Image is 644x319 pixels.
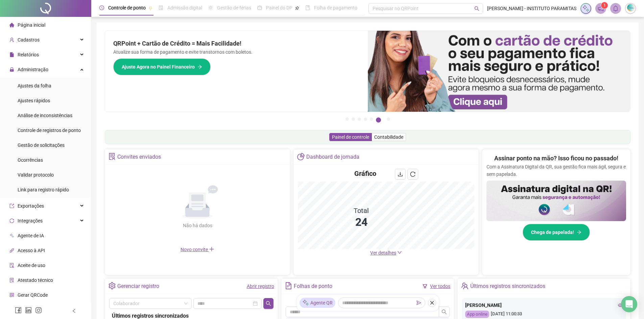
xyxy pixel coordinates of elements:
[603,3,606,8] span: 1
[18,248,45,253] span: Acesso à API
[523,224,590,241] button: Chega de papelada!
[9,37,14,42] span: user-add
[9,218,14,223] span: sync
[423,284,427,289] span: filter
[9,67,14,72] span: lock
[442,309,447,315] span: search
[18,203,44,209] span: Exportações
[109,153,116,160] span: solution
[486,181,626,221] img: banner%2F02c71560-61a6-44d4-94b9-c8ab97240462.png
[364,117,367,121] button: 4
[370,250,396,256] span: Ver detalhes
[209,246,214,252] span: plus
[410,171,415,177] span: reload
[257,5,262,10] span: dashboard
[9,248,14,253] span: api
[18,113,72,118] span: Análise de inconsistências
[9,204,14,208] span: export
[470,281,545,292] div: Últimos registros sincronizados
[387,117,390,121] button: 7
[531,229,574,236] span: Chega de papelada!
[302,299,309,307] img: sparkle-icon.fc2bf0ac1784a2077858766a79e2daf3.svg
[266,301,271,306] span: search
[354,169,376,178] h4: Gráfico
[297,153,304,160] span: pie-chart
[358,117,361,121] button: 3
[117,281,159,292] div: Gerenciar registro
[166,222,229,229] div: Não há dados
[486,163,626,178] p: Com a Assinatura Digital da QR, sua gestão fica mais ágil, segura e sem papelada.
[108,5,146,10] span: Controle de ponto
[266,5,292,10] span: Painel do DP
[582,5,590,12] img: sparkle-icon.fc2bf0ac1784a2077858766a79e2daf3.svg
[618,303,623,308] span: eye
[122,63,195,71] span: Ajuste Agora no Painel Financeiro
[18,128,81,133] span: Controle de registros de ponto
[285,282,292,289] span: file-text
[18,233,44,238] span: Agente de IA
[9,23,14,27] span: home
[167,5,202,10] span: Admissão digital
[370,117,373,121] button: 5
[416,300,421,305] span: send
[294,281,332,292] div: Folhas de ponto
[430,284,450,289] a: Ver todos
[208,5,213,10] span: sun
[345,117,349,121] button: 1
[35,307,42,314] span: instagram
[18,187,69,192] span: Link para registro rápido
[18,263,45,268] span: Aceite de uso
[18,83,51,88] span: Ajustes da folha
[18,37,40,43] span: Cadastros
[18,157,43,163] span: Ocorrências
[25,307,32,314] span: linkedin
[18,22,45,28] span: Página inicial
[598,5,604,11] span: notification
[295,6,299,10] span: pushpin
[18,172,54,178] span: Validar protocolo
[305,5,310,10] span: book
[109,282,116,289] span: setting
[465,311,489,318] div: App online
[18,98,50,103] span: Ajustes rápidos
[99,5,104,10] span: clock-circle
[306,151,359,163] div: Dashboard de jornada
[625,3,636,14] img: 6375
[18,52,39,57] span: Relatórios
[487,5,576,12] span: [PERSON_NAME] - INSTITUTO PARAMITAS
[352,117,355,121] button: 2
[613,5,619,11] span: bell
[370,250,402,256] a: Ver detalhes down
[18,218,43,223] span: Integrações
[18,67,48,72] span: Administração
[397,250,402,255] span: down
[465,301,623,309] div: [PERSON_NAME]
[314,5,357,10] span: Folha de pagamento
[494,154,618,163] h2: Assinar ponto na mão? Isso ficou no passado!
[9,52,14,57] span: file
[197,64,202,69] span: arrow-right
[72,309,76,313] span: left
[18,277,53,283] span: Atestado técnico
[113,39,360,48] h2: QRPoint + Cartão de Crédito = Mais Facilidade!
[465,311,623,318] div: [DATE] 11:00:33
[247,284,274,289] a: Abrir registro
[9,278,14,283] span: solution
[474,6,479,11] span: search
[368,31,630,112] img: banner%2F75947b42-3b94-469c-a360-407c2d3115d7.png
[461,282,468,289] span: team
[374,134,403,140] span: Contabilidade
[376,117,381,123] button: 6
[300,298,335,308] div: Agente QR
[9,293,14,297] span: qrcode
[159,5,163,10] span: file-done
[621,296,637,312] div: Open Intercom Messenger
[430,300,434,305] span: close
[601,2,608,9] sup: 1
[9,263,14,268] span: audit
[148,6,152,10] span: pushpin
[113,48,360,56] p: Atualize sua forma de pagamento e evite transtornos com boletos.
[18,292,48,298] span: Gerar QRCode
[398,171,403,177] span: download
[217,5,251,10] span: Gestão de férias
